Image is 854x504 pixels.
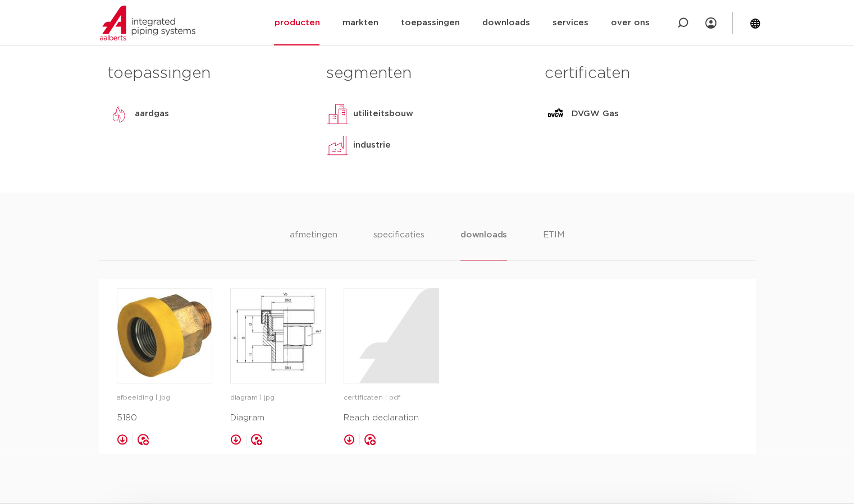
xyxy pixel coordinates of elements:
[117,288,212,383] img: image for 5180
[326,103,349,125] img: utiliteitsbouw
[290,228,337,260] li: afmetingen
[231,288,325,383] img: image for Diagram
[135,107,169,121] p: aardgas
[545,62,746,85] h3: certificaten
[108,103,130,125] img: aardgas
[344,411,439,425] p: Reach declaration
[326,62,528,85] h3: segmenten
[117,411,212,425] p: 5180
[230,392,326,404] p: diagram | jpg
[353,139,391,152] p: industrie
[230,288,326,383] a: image for Diagram
[572,107,619,121] p: DVGW Gas
[543,228,564,260] li: ETIM
[117,288,212,383] a: image for 5180
[460,228,507,260] li: downloads
[353,107,413,121] p: utiliteitsbouw
[373,228,424,260] li: specificaties
[117,392,212,404] p: afbeelding | jpg
[108,62,309,85] h3: toepassingen
[230,411,326,425] p: Diagram
[344,392,439,404] p: certificaten | pdf
[326,134,349,157] img: industrie
[545,103,567,125] img: DVGW Gas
